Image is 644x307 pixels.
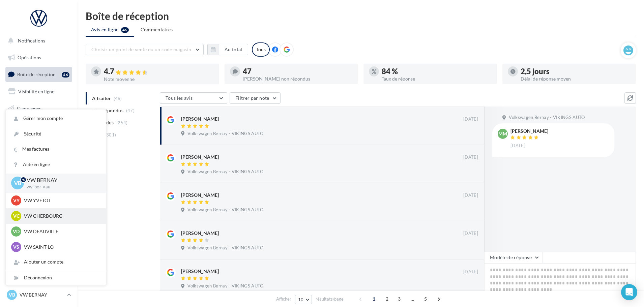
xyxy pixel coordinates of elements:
div: Taux de réponse [382,76,492,81]
button: Au total [207,44,248,55]
div: 2,5 jours [521,68,631,75]
span: Volkswagen Bernay - VIKINGS AUTO [187,131,263,137]
span: VD [13,228,20,235]
span: Notifications [18,38,45,43]
button: Notifications [4,34,71,48]
span: 3 [394,294,405,304]
a: Gérer mon compte [6,111,106,126]
span: 5 [420,294,431,304]
div: [PERSON_NAME] non répondus [243,76,353,81]
p: VW CHERBOURG [24,213,98,219]
span: (254) [116,120,128,125]
span: Volkswagen Bernay - VIKINGS AUTO [187,245,263,251]
span: Volkswagen Bernay - VIKINGS AUTO [187,207,263,213]
div: Délai de réponse moyen [521,76,631,81]
span: Visibilité en ligne [18,89,54,94]
button: 10 [295,295,312,304]
span: [DATE] [463,231,478,237]
p: VW BERNAY [27,176,95,184]
span: Campagnes [17,105,41,111]
a: Sécurité [6,126,106,142]
div: Déconnexion [6,270,106,285]
span: Volkswagen Bernay - VIKINGS AUTO [187,283,263,289]
div: 47 [243,68,353,75]
a: Mes factures [6,142,106,157]
span: VC [13,213,20,219]
p: vw-ber-vau [27,184,95,190]
span: VB [14,179,21,187]
div: [PERSON_NAME] [181,268,219,275]
a: Calendrier [4,152,74,166]
span: Volkswagen Bernay - VIKINGS AUTO [187,169,263,175]
button: Choisir un point de vente ou un code magasin [86,44,204,55]
p: VW DEAUVILLE [24,228,98,235]
span: résultats/page [316,296,344,302]
span: Boîte de réception [17,71,56,77]
div: [PERSON_NAME] [181,230,219,237]
a: VB VW BERNAY [5,288,72,301]
span: [DATE] [463,154,478,160]
div: Tous [252,42,270,57]
span: Opérations [18,55,41,60]
div: [PERSON_NAME] [181,116,219,122]
p: VW BERNAY [20,291,64,298]
div: 46 [62,72,69,78]
a: Médiathèque [4,135,74,149]
span: 1 [369,294,379,304]
a: Opérations [4,51,74,65]
div: [PERSON_NAME] [510,129,548,133]
a: Contacts [4,118,74,132]
a: PLV et print personnalisable [4,168,74,188]
span: Tous les avis [166,95,193,101]
div: [PERSON_NAME] [181,154,219,160]
div: 84 % [382,68,492,75]
a: Boîte de réception46 [4,67,74,82]
span: VS [13,244,19,250]
span: Non répondus [92,107,123,114]
div: [PERSON_NAME] [181,192,219,198]
span: Choisir un point de vente ou un code magasin [91,47,191,52]
span: [DATE] [463,116,478,122]
button: Au total [219,44,248,55]
span: [DATE] [463,192,478,198]
div: Boîte de réception [86,11,636,21]
button: Modèle de réponse [484,252,543,263]
span: Afficher [276,296,291,302]
span: ... [407,294,418,304]
span: VB [9,291,15,298]
a: Visibilité en ligne [4,85,74,99]
div: Ajouter un compte [6,254,106,270]
button: Filtrer par note [230,92,281,104]
span: Commentaires [141,26,173,33]
button: Tous les avis [160,92,227,104]
span: (301) [105,132,116,137]
p: VW SAINT-LO [24,244,98,250]
a: Campagnes [4,101,74,116]
span: [DATE] [510,143,525,149]
span: VY [13,197,20,204]
span: [DATE] [463,269,478,275]
span: Volkswagen Bernay - VIKINGS AUTO [509,115,585,121]
div: 4.7 [104,68,214,75]
a: Campagnes DataOnDemand [4,191,74,211]
span: 2 [382,294,392,304]
p: VW YVETOT [24,197,98,204]
a: Aide en ligne [6,157,106,172]
span: 10 [298,297,304,302]
span: MM [498,130,507,137]
span: (47) [126,108,135,113]
div: Open Intercom Messenger [621,284,637,300]
div: Note moyenne [104,77,214,82]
